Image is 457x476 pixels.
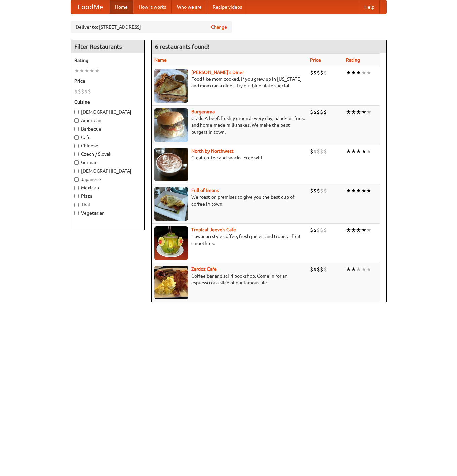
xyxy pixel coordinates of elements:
[356,266,361,273] li: ★
[154,266,188,299] img: zardoz.jpg
[346,187,351,194] li: ★
[89,67,94,74] li: ★
[191,266,217,272] a: Zardoz Cafe
[191,188,219,193] a: Full of Beans
[74,203,79,207] input: Thai
[74,176,141,183] label: Japanese
[74,184,141,191] label: Mexican
[310,57,321,63] a: Price
[323,226,327,234] li: $
[154,226,188,260] img: jeeves.jpg
[191,148,234,154] a: North by Northwest
[191,227,236,232] a: Tropical Jeeve's Cafe
[71,21,232,33] div: Deliver to: [STREET_ADDRESS]
[356,187,361,194] li: ★
[346,57,360,63] a: Rating
[366,108,371,116] li: ★
[320,69,323,76] li: $
[154,108,188,142] img: burgerama.jpg
[154,187,188,221] img: beans.jpg
[94,67,100,74] li: ★
[317,148,320,155] li: $
[366,266,371,273] li: ★
[74,134,141,141] label: Cafe
[313,187,317,194] li: $
[346,226,351,234] li: ★
[74,142,141,149] label: Chinese
[74,151,141,157] label: Czech / Slovak
[110,0,133,14] a: Home
[317,187,320,194] li: $
[320,226,323,234] li: $
[310,69,313,76] li: $
[356,226,361,234] li: ★
[361,148,366,155] li: ★
[346,148,351,155] li: ★
[346,69,351,76] li: ★
[310,226,313,234] li: $
[74,210,141,216] label: Vegetarian
[71,0,110,14] a: FoodMe
[313,266,317,273] li: $
[74,67,79,74] li: ★
[310,148,313,155] li: $
[346,108,351,116] li: ★
[351,108,356,116] li: ★
[74,117,141,124] label: American
[323,69,327,76] li: $
[74,144,79,148] input: Chinese
[154,233,305,247] p: Hawaiian style coffee, fresh juices, and tropical fruit smoothies.
[74,88,78,95] li: $
[74,169,79,173] input: [DEMOGRAPHIC_DATA]
[351,69,356,76] li: ★
[323,108,327,116] li: $
[79,67,84,74] li: ★
[366,226,371,234] li: ★
[211,24,227,30] a: Change
[320,148,323,155] li: $
[74,193,141,199] label: Pizza
[155,43,210,50] ng-pluralize: 6 restaurants found!
[191,70,244,75] a: [PERSON_NAME]'s Diner
[154,76,305,89] p: Food like mom cooked, if you grew up in [US_STATE] and mom ran a diner. Try our blue plate special!
[74,160,79,165] input: German
[74,159,141,166] label: German
[74,127,79,131] input: Barbecue
[154,194,305,207] p: We roast on premises to give you the best cup of coffee in town.
[191,109,215,114] a: Burgerama
[351,266,356,273] li: ★
[74,118,79,123] input: American
[74,194,79,198] input: Pizza
[74,109,141,115] label: [DEMOGRAPHIC_DATA]
[313,226,317,234] li: $
[154,148,188,181] img: north.jpg
[78,88,81,95] li: $
[317,226,320,234] li: $
[154,69,188,103] img: sallys.jpg
[346,266,351,273] li: ★
[361,187,366,194] li: ★
[356,69,361,76] li: ★
[74,168,141,174] label: [DEMOGRAPHIC_DATA]
[351,148,356,155] li: ★
[361,266,366,273] li: ★
[74,177,79,182] input: Japanese
[323,187,327,194] li: $
[361,108,366,116] li: ★
[320,108,323,116] li: $
[74,99,141,105] h5: Cuisine
[366,148,371,155] li: ★
[84,67,89,74] li: ★
[74,201,141,208] label: Thai
[310,108,313,116] li: $
[366,187,371,194] li: ★
[133,0,172,14] a: How it works
[74,110,79,114] input: [DEMOGRAPHIC_DATA]
[74,186,79,190] input: Mexican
